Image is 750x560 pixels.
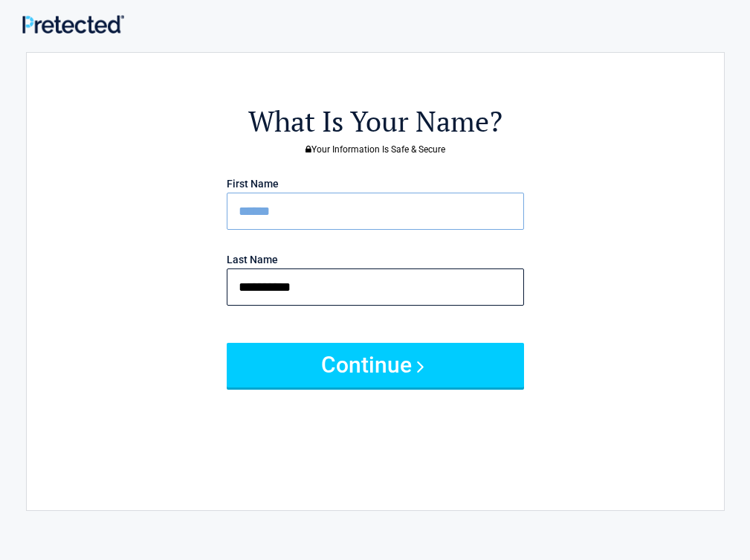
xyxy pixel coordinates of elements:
[109,145,642,154] h3: Your Information Is Safe & Secure
[109,103,642,141] h2: What Is Your Name?
[22,15,124,33] img: Main Logo
[227,343,524,387] button: Continue
[227,254,278,265] label: Last Name
[227,178,279,189] label: First Name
